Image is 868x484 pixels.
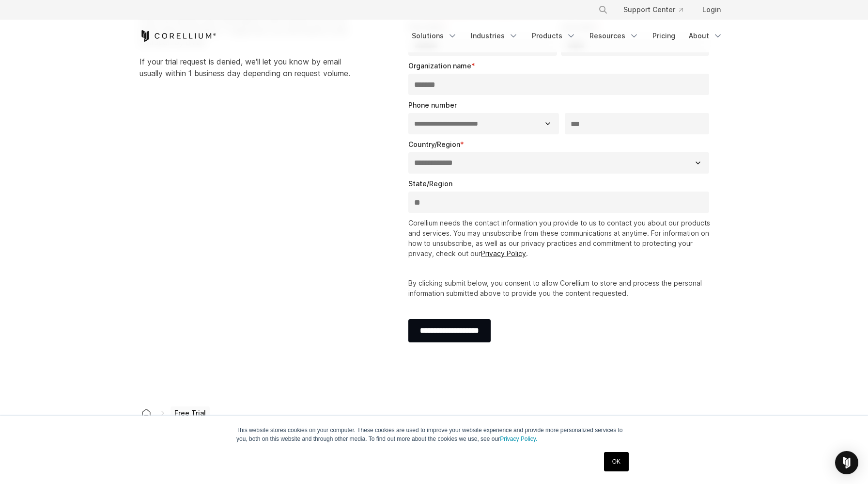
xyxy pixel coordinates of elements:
[170,406,210,420] span: Free Trial
[408,278,713,298] p: By clicking submit below, you consent to allow Corellium to store and process the personal inform...
[408,140,460,148] span: Country/Region
[406,27,463,45] a: Solutions
[236,426,632,443] p: This website stores cookies on your computer. These cookies are used to improve your website expe...
[604,452,629,471] a: OK
[408,62,471,70] span: Organization name
[139,30,217,42] a: Corellium Home
[526,27,582,45] a: Products
[835,451,858,474] div: Open Intercom Messenger
[139,57,350,78] span: If your trial request is denied, we'll let you know by email usually within 1 business day depend...
[408,179,452,188] span: State/Region
[683,27,728,45] a: About
[587,1,728,18] div: Navigation Menu
[406,27,728,45] div: Navigation Menu
[465,27,524,45] a: Industries
[647,27,681,45] a: Pricing
[408,101,457,109] span: Phone number
[481,249,526,258] a: Privacy Policy
[584,27,645,45] a: Resources
[408,218,713,258] p: Corellium needs the contact information you provide to us to contact you about our products and s...
[594,1,612,18] button: Search
[500,436,537,442] a: Privacy Policy.
[138,406,155,420] a: Corellium home
[616,1,691,18] a: Support Center
[695,1,728,18] a: Login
